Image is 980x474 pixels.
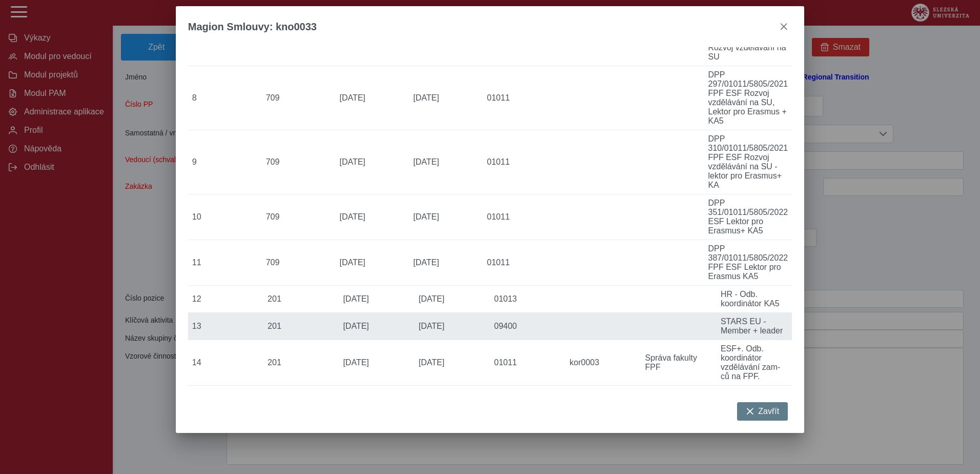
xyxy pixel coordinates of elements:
td: [DATE] [335,66,409,130]
td: 01011 [483,194,557,240]
td: 11 [188,240,262,286]
td: DPP 387/01011/5805/2022 FPF ESF Lektor pro Erasmus KA5 [704,240,792,286]
td: 01011 [483,130,557,194]
td: 12 [188,286,263,313]
td: 709 [262,194,336,240]
td: HR - Odb. koordinátor KA5 [717,286,792,313]
td: 9 [188,130,262,194]
td: [DATE] [335,194,409,240]
td: [DATE] [339,340,414,386]
td: 709 [262,66,336,130]
td: 201 [263,340,339,386]
td: [DATE] [339,286,414,313]
td: STARS EU - Member + leader [717,313,792,340]
td: DPP 297/01011/5805/2021 FPF ESF Rozvoj vzdělávání na SU, Lektor pro Erasmus + KA5 [704,66,792,130]
td: 709 [262,240,336,286]
td: 01011 [483,66,557,130]
span: Magion Smlouvy: kno0033 [188,21,317,33]
td: [DATE] [409,66,483,130]
td: 201 [263,313,339,340]
td: [DATE] [409,130,483,194]
td: [DATE] [409,240,483,286]
td: [DATE] [335,240,409,286]
td: kor0003 [565,340,641,386]
td: 10 [188,194,262,240]
td: 01011 [483,240,557,286]
button: Zavřít [737,402,788,421]
td: DPP 310/01011/5805/2021 FPF ESF Rozvoj vzdělávání na SU - lektor pro Erasmus+ KA [704,130,792,194]
td: [DATE] [339,313,414,340]
td: [DATE] [409,194,483,240]
td: [DATE] [335,130,409,194]
td: [DATE] [415,340,490,386]
td: 13 [188,313,263,340]
td: 709 [262,130,336,194]
td: Správa fakulty FPF [641,340,717,386]
button: close [775,18,792,35]
td: 01011 [490,340,565,386]
td: 201 [263,286,339,313]
td: 09400 [490,313,565,340]
td: [DATE] [415,286,490,313]
td: 8 [188,66,262,130]
td: 01013 [490,286,565,313]
td: ESF+. Odb. koordinátor vzdělávání zam-ců na FPF. [717,340,792,386]
td: DPP 351/01011/5805/2022 ESF Lektor pro Erasmus+ KA5 [704,194,792,240]
td: 14 [188,340,263,386]
span: Zavřít [758,407,779,416]
td: [DATE] [415,313,490,340]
